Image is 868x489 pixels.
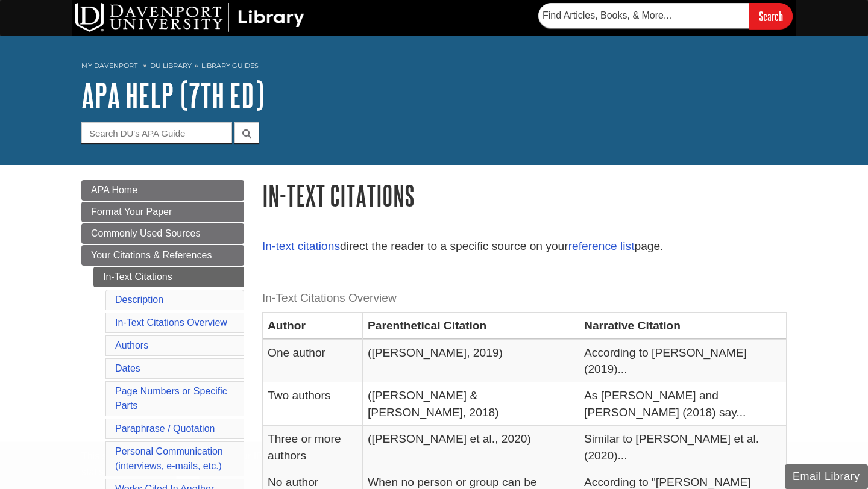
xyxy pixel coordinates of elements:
a: Commonly Used Sources [81,223,244,244]
th: Parenthetical Citation [363,313,579,339]
a: DU Library [150,61,192,70]
span: APA Home [91,185,137,195]
a: Dates [115,363,140,373]
a: Format Your Paper [81,202,244,222]
a: In-text citations [262,240,340,252]
a: In-Text Citations Overview [115,317,227,328]
th: Narrative Citation [579,313,787,339]
span: Your Citations & References [91,250,212,260]
p: direct the reader to a specific source on your page. [262,238,787,255]
img: DU Library [75,3,304,32]
td: According to [PERSON_NAME] (2019)... [579,339,787,382]
a: APA Home [81,180,244,201]
span: Commonly Used Sources [91,228,200,238]
h1: In-Text Citations [262,180,787,211]
a: Page Numbers or Specific Parts [115,386,227,411]
a: reference list [568,240,635,252]
nav: breadcrumb [81,58,787,77]
button: Email Library [785,464,868,489]
td: ([PERSON_NAME] & [PERSON_NAME], 2018) [363,382,579,426]
form: Searches DU Library's articles, books, and more [538,3,793,29]
th: Author [263,313,363,339]
a: Library Guides [201,61,259,70]
td: Two authors [263,382,363,426]
caption: In-Text Citations Overview [262,285,787,312]
a: Description [115,294,163,305]
span: Format Your Paper [91,207,172,217]
td: Similar to [PERSON_NAME] et al. (2020)... [579,426,787,469]
td: One author [263,339,363,382]
input: Search [749,3,793,29]
td: ([PERSON_NAME] et al., 2020) [363,426,579,469]
a: In-Text Citations [93,267,244,287]
a: Your Citations & References [81,245,244,266]
input: Search DU's APA Guide [81,122,232,143]
a: My Davenport [81,61,137,71]
a: APA Help (7th Ed) [81,76,264,114]
a: Paraphrase / Quotation [115,423,215,434]
td: As [PERSON_NAME] and [PERSON_NAME] (2018) say... [579,382,787,426]
td: Three or more authors [263,426,363,469]
input: Find Articles, Books, & More... [538,3,749,28]
a: Personal Communication(interviews, e-mails, etc.) [115,446,223,471]
td: ([PERSON_NAME], 2019) [363,339,579,382]
a: Authors [115,340,148,350]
